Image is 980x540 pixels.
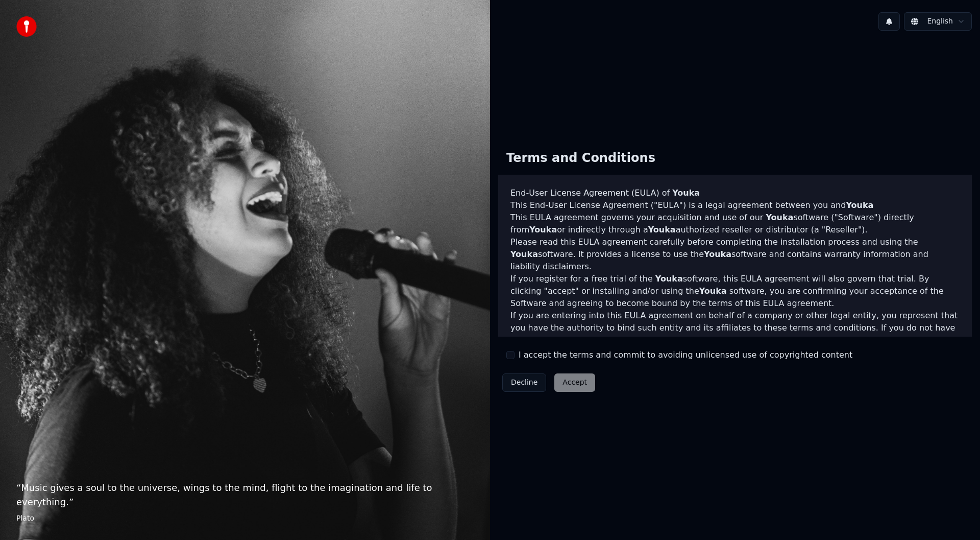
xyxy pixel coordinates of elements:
[510,273,960,310] p: If you register for a free trial of the software, this EULA agreement will also govern that trial...
[672,188,700,198] span: Youka
[529,225,557,234] span: Youka
[510,236,960,273] p: Please read this EULA agreement carefully before completing the installation process and using th...
[704,249,731,259] span: Youka
[498,142,664,175] div: Terms and Conditions
[655,274,683,284] span: Youka
[519,349,852,361] label: I accept the terms and commit to avoiding unlicensed use of copyrighted content
[699,286,727,296] span: Youka
[16,16,37,37] img: youka
[510,249,538,259] span: Youka
[16,481,474,509] p: “ Music gives a soul to the universe, wings to the mind, flight to the imagination and life to ev...
[16,513,474,524] footer: Plato
[510,310,960,359] p: If you are entering into this EULA agreement on behalf of a company or other legal entity, you re...
[502,373,546,392] button: Decline
[766,213,793,222] span: Youka
[510,187,960,199] h3: End-User License Agreement (EULA) of
[510,212,960,236] p: This EULA agreement governs your acquisition and use of our software ("Software") directly from o...
[648,225,676,234] span: Youka
[846,200,873,210] span: Youka
[510,199,960,212] p: This End-User License Agreement ("EULA") is a legal agreement between you and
